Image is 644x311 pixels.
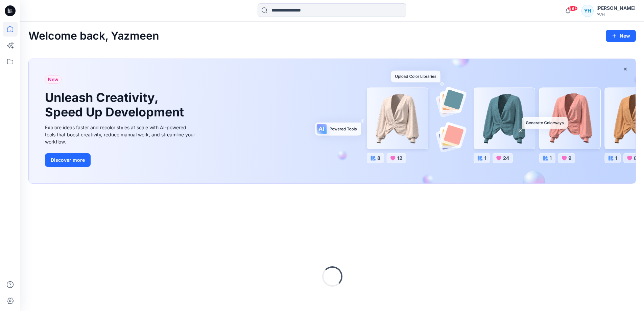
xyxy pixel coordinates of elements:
[45,153,91,167] button: Discover more
[48,75,58,84] span: New
[596,4,636,12] div: [PERSON_NAME]
[596,12,636,17] div: PVH
[45,153,197,167] a: Discover more
[581,5,594,17] div: YH
[568,6,578,11] span: 99+
[45,124,197,145] div: Explore ideas faster and recolor styles at scale with AI-powered tools that boost creativity, red...
[45,90,187,119] h1: Unleash Creativity, Speed Up Development
[606,30,636,42] button: New
[28,30,159,42] h2: Welcome back, Yazmeen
